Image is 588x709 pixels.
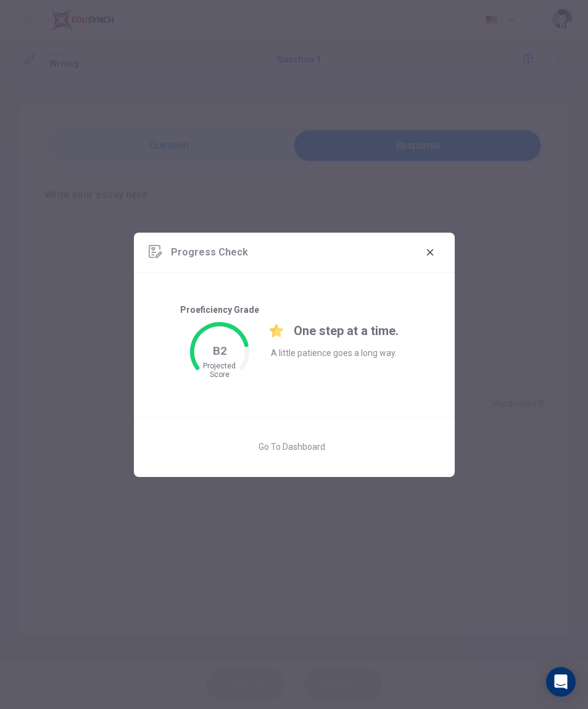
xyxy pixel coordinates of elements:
div: Open Intercom Messenger [546,667,576,697]
button: Go to Dashboard [244,433,340,462]
span: Progress Check [171,245,248,260]
img: simulation.progress-check.modal-history.congrats [269,323,284,338]
text: B2 [212,344,226,358]
span: Proeficiency Grade [180,302,259,317]
span: A little patience goes a long way. [271,348,397,358]
span: One step at a time. [294,321,399,341]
